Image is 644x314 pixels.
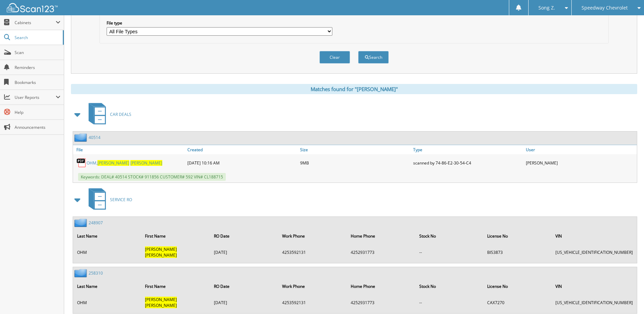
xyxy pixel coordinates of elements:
[210,294,278,311] td: [DATE]
[484,294,551,311] td: CAX7270
[552,229,636,243] th: VIN
[74,219,89,227] img: folder2.png
[524,145,637,154] a: User
[85,101,131,128] a: CAR DEALS
[71,84,637,94] div: Matches found for "[PERSON_NAME]"
[279,294,347,311] td: 4253592131
[524,156,637,170] div: [PERSON_NAME]
[347,279,415,293] th: Home Phone
[411,156,524,170] div: scanned by 74-86-E2-30-54-C4
[15,35,59,40] span: Search
[319,51,350,64] button: Clear
[89,220,103,226] a: 248907
[484,229,551,243] th: License No
[347,244,415,261] td: 4252931773
[347,294,415,311] td: 4252931773
[76,158,87,168] img: PDF.png
[107,20,332,26] label: File type
[145,297,177,302] span: [PERSON_NAME]
[210,244,278,261] td: [DATE]
[538,6,555,10] span: Song Z.
[74,244,141,261] td: OHM
[552,279,636,293] th: VIN
[74,294,141,311] td: OHM
[15,124,60,130] span: Announcements
[298,145,411,154] a: Size
[416,244,483,261] td: --
[279,229,347,243] th: Work Phone
[87,160,162,166] a: OHM,[PERSON_NAME] [PERSON_NAME]
[279,244,347,261] td: 4253592131
[85,186,132,213] a: SERVICE RO
[15,80,60,85] span: Bookmarks
[74,269,89,277] img: folder2.png
[89,135,100,140] a: 40514
[484,244,551,261] td: BIS3873
[416,294,483,311] td: --
[552,294,636,311] td: [US_VEHICLE_IDENTIFICATION_NUMBER]
[186,156,298,170] div: [DATE] 10:16 AM
[210,229,278,243] th: RO Date
[298,156,411,170] div: 9MB
[145,302,177,308] span: [PERSON_NAME]
[130,160,162,166] span: [PERSON_NAME]
[110,111,131,117] span: CAR DEALS
[358,51,389,64] button: Search
[484,279,551,293] th: License No
[15,65,60,70] span: Reminders
[15,94,56,100] span: User Reports
[279,279,347,293] th: Work Phone
[416,229,483,243] th: Stock No
[142,229,210,243] th: First Name
[15,50,60,55] span: Scan
[15,109,60,115] span: Help
[347,229,415,243] th: Home Phone
[142,279,210,293] th: First Name
[411,145,524,154] a: Type
[73,145,186,154] a: File
[74,133,89,142] img: folder2.png
[145,252,177,258] span: [PERSON_NAME]
[186,145,298,154] a: Created
[610,281,644,314] iframe: Chat Widget
[552,244,636,261] td: [US_VEHICLE_IDENTIFICATION_NUMBER]
[7,3,58,12] img: scan123-logo-white.svg
[74,229,141,243] th: Last Name
[97,160,129,166] span: [PERSON_NAME]
[110,197,132,203] span: SERVICE RO
[15,20,56,25] span: Cabinets
[210,279,278,293] th: RO Date
[416,279,483,293] th: Stock No
[78,173,226,181] span: Keywords: DEAL# 40514 STOCK# 911856 CUSTOMER# 592 VIN# CL188715
[145,246,177,252] span: [PERSON_NAME]
[582,6,628,10] span: Speedway Chevrolet
[89,270,103,276] a: 258310
[74,279,141,293] th: Last Name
